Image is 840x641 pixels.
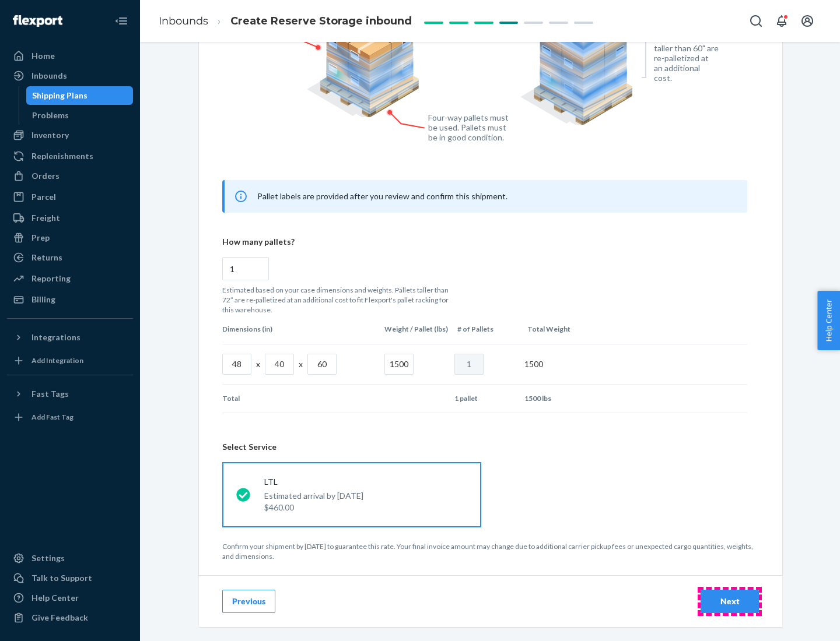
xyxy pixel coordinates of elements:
div: Billing [32,294,55,305]
a: Help Center [7,589,133,607]
div: Home [32,50,55,62]
div: Returns [32,252,62,263]
p: x [256,358,260,370]
th: # of Pallets [453,315,523,343]
a: Inbounds [159,15,208,27]
div: Reporting [32,273,71,284]
a: Inbounds [7,66,133,85]
p: Confirm your shipment by [DATE] to guarantee this rate. Your final invoice amount may change due ... [222,541,759,561]
div: Parcel [32,191,56,203]
a: Returns [7,248,133,267]
th: Dimensions (in) [222,315,380,343]
button: Open account menu [796,9,819,33]
button: Close Navigation [110,9,133,33]
a: Replenishments [7,147,133,165]
th: Weight / Pallet (lbs) [380,315,453,343]
td: Total [222,385,380,413]
a: Reporting [7,269,133,288]
div: Next [710,596,749,607]
a: Add Fast Tag [7,408,133,427]
div: Talk to Support [32,572,92,584]
img: Flexport logo [13,15,62,27]
div: Give Feedback [32,612,88,624]
a: Problems [26,106,134,125]
div: Settings [32,552,65,564]
span: Create Reserve Storage inbound [230,15,412,27]
header: Select Service [222,441,759,453]
ol: breadcrumbs [149,4,421,38]
span: Pallet labels are provided after you review and confirm this shipment. [257,191,508,201]
div: Add Integration [32,355,83,365]
button: Integrations [7,328,133,347]
p: How many pallets? [222,236,747,248]
div: Orders [32,170,60,182]
div: Help Center [32,592,79,604]
p: Estimated based on your case dimensions and weights. Pallets taller than 72” are re-palletized at... [222,285,456,315]
div: Problems [32,110,69,121]
th: Total Weight [523,315,593,343]
button: Open Search Box [744,9,768,33]
button: Previous [222,590,275,613]
div: Fast Tags [32,388,69,400]
p: $460.00 [264,502,363,513]
a: Prep [7,228,133,247]
div: Shipping Plans [32,90,87,101]
button: Fast Tags [7,385,133,403]
a: Home [7,47,133,65]
div: Replenishments [32,150,93,162]
a: Billing [7,290,133,309]
p: Estimated arrival by [DATE] [264,490,363,502]
a: Add Integration [7,351,133,370]
a: Freight [7,209,133,227]
td: 1 pallet [450,385,520,413]
div: Add Fast Tag [32,412,73,422]
button: Next [701,590,759,613]
div: Prep [32,232,50,244]
button: Give Feedback [7,608,133,627]
a: Inventory [7,126,133,145]
div: Integrations [32,332,80,343]
div: Inventory [32,129,69,141]
div: Freight [32,212,60,224]
a: Talk to Support [7,569,133,587]
a: Parcel [7,188,133,206]
button: Help Center [817,291,840,350]
td: 1500 lbs [520,385,590,413]
button: Open notifications [770,9,793,33]
div: Inbounds [32,70,67,82]
p: x [299,358,303,370]
a: Orders [7,167,133,185]
a: Shipping Plans [26,86,134,105]
a: Settings [7,549,133,568]
span: 1500 [524,359,543,369]
p: LTL [264,476,363,488]
figcaption: Four-way pallets must be used. Pallets must be in good condition. [428,112,509,142]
